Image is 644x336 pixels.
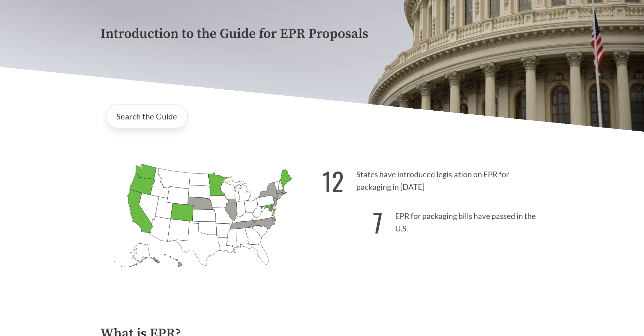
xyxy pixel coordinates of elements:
a: Search the Guide [106,105,188,128]
p: Introduction to the Guide for EPR Proposals [100,26,544,42]
p: States have introduced legislation on EPR for packaging in [DATE] [322,158,544,200]
strong: 12 [322,162,344,200]
strong: 7 [373,203,383,241]
p: EPR for packaging bills have passed in the U.S. [322,200,544,241]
